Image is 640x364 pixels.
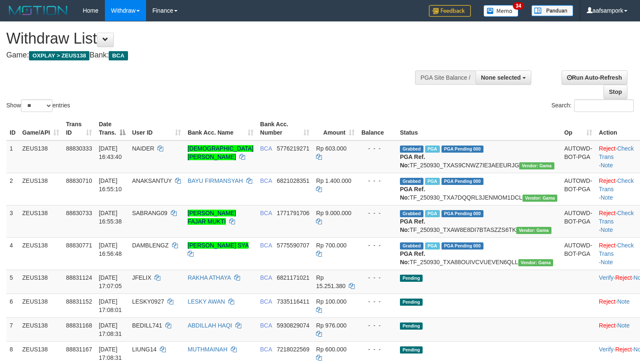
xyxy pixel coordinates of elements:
[561,205,596,237] td: AUTOWD-BOT-PGA
[599,145,634,160] a: Check Trans
[361,321,393,330] div: - - -
[277,298,309,305] span: Copy 7335116411 to clipboard
[316,346,346,353] span: Rp 600.000
[599,177,616,184] a: Reject
[599,177,634,192] a: Check Trans
[425,146,440,153] span: Marked by aafsolysreylen
[519,162,554,169] span: Vendor URL: https://trx31.1velocity.biz
[561,117,596,140] th: Op: activate to sort column ascending
[260,145,272,152] span: BCA
[99,298,122,313] span: [DATE] 17:08:01
[132,177,172,184] span: ANAKSANTUY
[19,317,63,341] td: ZEUS138
[132,298,164,305] span: LESKY0927
[599,242,616,249] a: Reject
[99,177,122,192] span: [DATE] 16:55:10
[19,237,63,270] td: ZEUS138
[188,242,248,249] a: [PERSON_NAME] SYA
[316,145,346,152] span: Rp 603.000
[425,210,440,217] span: Marked by aafsolysreylen
[601,194,613,201] a: Note
[6,140,19,173] td: 1
[19,205,63,237] td: ZEUS138
[599,145,616,152] a: Reject
[599,210,616,216] a: Reject
[400,299,423,306] span: Pending
[66,145,92,152] span: 88830333
[316,177,351,184] span: Rp 1.400.000
[361,273,393,282] div: - - -
[429,5,471,17] img: Feedback.jpg
[6,173,19,205] td: 2
[574,99,634,112] input: Search:
[66,274,92,281] span: 88831124
[483,5,519,17] img: Button%20Memo.svg
[397,117,561,140] th: Status
[397,237,561,270] td: TF_250930_TXA88OUIVCVUEVEN6QLL
[260,242,272,249] span: BCA
[277,210,309,216] span: Copy 1771791706 to clipboard
[132,210,167,216] span: SABRANG09
[21,99,52,112] select: Showentries
[361,345,393,354] div: - - -
[400,146,423,153] span: Grabbed
[19,140,63,173] td: ZEUS138
[599,298,616,305] a: Reject
[400,346,423,354] span: Pending
[361,209,393,217] div: - - -
[316,274,345,289] span: Rp 15.251.380
[531,5,573,16] img: panduan.png
[6,117,19,140] th: ID
[518,259,554,266] span: Vendor URL: https://trx31.1velocity.biz
[601,162,613,169] a: Note
[188,322,232,329] a: ABDILLAH HAQI
[66,346,92,353] span: 88831167
[397,140,561,173] td: TF_250930_TXAS9CNWZ7IE3AEEURJG
[6,30,418,47] h1: Withdraw List
[316,242,346,249] span: Rp 700.000
[551,99,634,112] label: Search:
[415,70,475,85] div: PGA Site Balance /
[599,346,614,353] a: Verify
[260,274,272,281] span: BCA
[513,2,524,10] span: 34
[425,178,440,185] span: Marked by aafsolysreylen
[260,298,272,305] span: BCA
[6,4,70,17] img: MOTION_logo.png
[188,298,225,305] a: LESKY AWAN
[601,226,613,233] a: Note
[188,177,243,184] a: BAYU FIRMANSYAH
[6,99,70,112] label: Show entries
[562,70,627,85] a: Run Auto-Refresh
[109,51,128,60] span: BCA
[400,218,425,233] b: PGA Ref. No:
[277,177,309,184] span: Copy 6821028351 to clipboard
[260,210,272,216] span: BCA
[188,210,236,225] a: [PERSON_NAME] FAJAR MUKTI
[603,85,627,99] a: Stop
[188,346,227,353] a: MUTHMAINAH
[516,227,551,234] span: Vendor URL: https://trx31.1velocity.biz
[400,210,423,217] span: Grabbed
[188,274,231,281] a: RAKHA ATHAYA
[132,242,169,249] span: DAMBLENGZ
[99,322,122,337] span: [DATE] 17:08:31
[132,322,162,329] span: BEDILL741
[99,210,122,225] span: [DATE] 16:55:38
[66,210,92,216] span: 88830733
[441,146,483,153] span: PGA Pending
[400,178,423,185] span: Grabbed
[361,177,393,185] div: - - -
[400,153,425,169] b: PGA Ref. No:
[257,117,313,140] th: Bank Acc. Number: activate to sort column ascending
[400,275,423,282] span: Pending
[615,274,632,281] a: Reject
[522,195,558,202] span: Vendor URL: https://trx31.1velocity.biz
[19,173,63,205] td: ZEUS138
[188,145,253,160] a: [DEMOGRAPHIC_DATA][PERSON_NAME]
[184,117,257,140] th: Bank Acc. Name: activate to sort column ascending
[99,346,122,361] span: [DATE] 17:08:31
[6,270,19,294] td: 5
[561,173,596,205] td: AUTOWD-BOT-PGA
[99,145,122,160] span: [DATE] 16:43:40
